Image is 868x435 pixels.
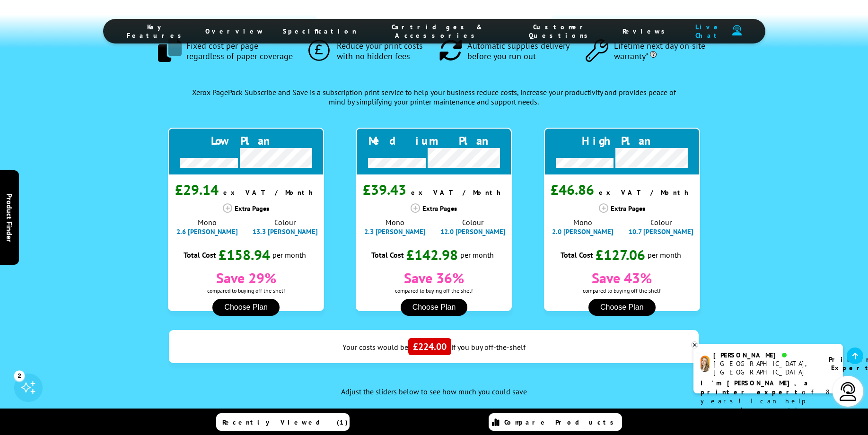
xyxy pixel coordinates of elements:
[614,41,710,61] span: Lifetime next day on-site warranty*
[363,180,406,199] span: £39.43
[701,379,811,396] b: I'm [PERSON_NAME], a printer expert
[207,269,285,287] span: Save 29%
[203,406,224,418] label: 1000
[207,287,285,294] span: compared to buying off the shelf
[713,359,817,376] div: [GEOGRAPHIC_DATA], [GEOGRAPHIC_DATA]
[175,180,219,199] span: £29.14
[460,251,494,259] span: per month
[219,245,270,264] span: £158.94
[504,418,619,426] span: Compare Products
[222,418,348,426] span: Recently Viewed (1)
[521,406,542,418] label: 1000
[561,250,593,260] span: Total Cost
[272,251,306,259] span: per month
[401,299,468,316] button: Choose Plan
[364,227,426,236] span: 2.3 [PERSON_NAME]
[283,27,357,35] span: Specification
[467,41,574,61] span: Automatic supplies delivery before you run out
[648,251,681,259] span: per month
[544,406,547,418] span: )
[386,217,404,227] span: Mono
[187,69,681,111] div: Xerox PagePack Subscribe and Save is a subscription print service to help your business reduce co...
[550,133,694,148] div: High Plan
[361,133,506,148] div: Medium Plan
[376,23,500,40] span: Cartridges & Accessories
[406,245,458,264] span: £142.98
[176,227,238,236] span: 2.6 [PERSON_NAME]
[489,413,622,431] a: Compare Products
[623,27,670,35] span: Reviews
[599,188,693,197] span: ex VAT / Month
[701,356,710,372] img: amy-livechat.png
[356,203,512,213] div: Extra Pages
[573,217,592,227] span: Mono
[226,406,229,418] span: )
[544,203,700,213] div: Extra Pages
[14,370,25,381] div: 2
[143,406,201,418] span: Colour Pages (
[732,25,742,36] img: user-headset-duotone.svg
[408,338,451,355] span: £224.00
[552,227,614,236] span: 2.0 [PERSON_NAME]
[839,382,858,401] img: user-headset-light.svg
[223,188,317,197] span: ex VAT / Month
[629,227,693,236] span: 10.7 [PERSON_NAME]
[465,406,519,418] span: Mono Pages (
[583,269,661,287] span: Save 43%
[198,217,217,227] span: Mono
[411,188,505,197] span: ex VAT / Month
[689,23,727,40] span: Live Chat
[650,217,672,227] span: Colour
[551,180,594,199] span: £46.86
[371,250,404,260] span: Total Cost
[184,250,216,260] span: Total Cost
[337,41,428,61] span: Reduce your print costs with no hidden fees
[253,227,318,236] span: 13.3 [PERSON_NAME]
[588,299,656,316] button: Choose Plan
[205,27,264,35] span: Overview
[462,217,483,227] span: Colour
[212,299,280,316] button: Choose Plan
[395,287,473,294] span: compared to buying off the shelf
[583,287,661,294] span: compared to buying off the shelf
[440,227,506,236] span: 12.0 [PERSON_NAME]
[5,193,14,242] span: Product Finder
[186,41,298,61] span: Fixed cost per page regardless of paper coverage
[127,23,186,40] span: Key Features
[395,269,473,287] span: Save 36%
[713,351,817,359] div: [PERSON_NAME]
[274,217,296,227] span: Colour
[174,133,318,148] div: Low Plan
[518,23,604,40] span: Customer Questions
[596,245,645,264] span: £127.06
[174,337,694,356] div: Your costs would be if you buy off-the-shelf
[82,387,787,396] div: Adjust the sliders below to see how much you could save
[216,413,350,431] a: Recently Viewed (1)
[168,203,324,213] div: Extra Pages
[701,379,836,424] p: of 8 years! I can help you choose the right product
